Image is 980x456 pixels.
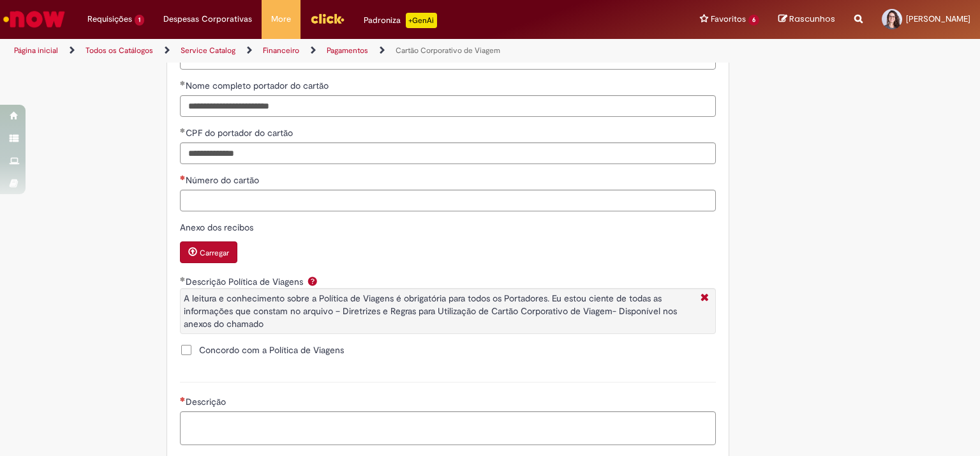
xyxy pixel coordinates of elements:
[180,222,256,233] span: Anexo dos recibos
[180,277,186,282] span: Obrigatório Preenchido
[271,13,291,26] span: More
[181,45,235,56] a: Service Catalog
[10,39,644,63] ul: Trilhas de página
[186,80,331,91] span: Nome completo portador do cartão
[163,13,252,26] span: Despesas Corporativas
[180,95,716,117] input: Nome completo portador do cartão
[180,411,716,446] textarea: Descrição
[789,13,835,25] span: Rascunhos
[135,15,144,26] span: 1
[186,127,295,139] span: CPF do portador do cartão
[180,190,716,211] input: Número do cartão
[406,13,437,28] p: +GenAi
[186,276,306,287] span: Descrição Política de Viagens
[305,276,320,286] span: Ajuda para Descrição Política de Viagens
[711,13,746,26] span: Favoritos
[906,13,970,24] span: [PERSON_NAME]
[327,45,368,56] a: Pagamentos
[186,174,262,186] span: Somente leitura - Número do cartão
[263,45,299,56] a: Financeiro
[85,45,153,56] a: Todos os Catálogos
[748,15,759,26] span: 6
[14,45,58,56] a: Página inicial
[200,248,229,258] small: Carregar
[1,6,67,32] img: ServiceNow
[199,344,344,356] span: Concordo com a Política de Viagens
[184,293,677,330] span: A leitura e conhecimento sobre a Política de Viagens é obrigatória para todos os Portadores. Eu e...
[180,142,716,164] input: CPF do portador do cartão
[396,45,500,56] a: Cartão Corporativo de Viagem
[310,9,345,28] img: click_logo_yellow_360x200.png
[697,292,712,305] i: Fechar Mais Informações Por question_descricao_politica_viagens
[180,397,186,402] span: Necessários
[180,80,186,86] span: Obrigatório Preenchido
[180,241,237,263] button: Carregar anexo de Anexo dos recibos
[180,128,186,133] span: Obrigatório Preenchido
[364,13,437,28] div: Padroniza
[186,396,228,407] span: Descrição
[87,13,132,26] span: Requisições
[778,13,835,26] a: Rascunhos
[180,175,186,180] span: Necessários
